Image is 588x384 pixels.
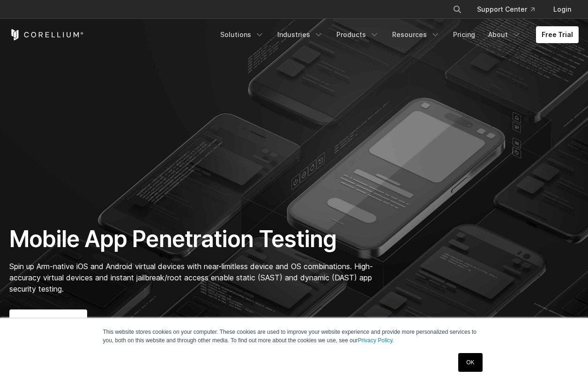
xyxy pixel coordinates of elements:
p: This website stores cookies on your computer. These cookies are used to improve your website expe... [103,328,485,345]
h1: Mobile App Penetration Testing [9,225,383,253]
button: Search [449,1,466,18]
a: Pricing [447,26,481,43]
a: Solutions [215,26,270,43]
div: Navigation Menu [215,26,579,43]
a: Support Center [469,1,542,18]
a: Industries [272,26,329,43]
a: Products [331,26,385,43]
a: Free Trial [536,26,579,43]
div: Navigation Menu [441,1,579,18]
a: About [483,26,527,43]
a: Privacy Policy. [358,337,394,344]
a: OK [458,353,482,372]
a: Login [546,1,579,18]
span: Spin up Arm-native iOS and Android virtual devices with near-limitless device and OS combinations... [9,262,373,294]
a: Resources [387,26,446,43]
a: Corellium Home [9,29,84,40]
